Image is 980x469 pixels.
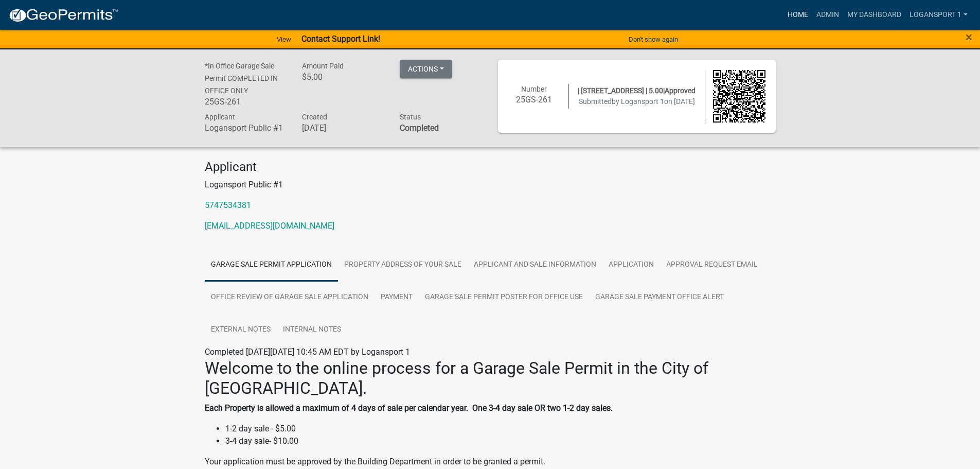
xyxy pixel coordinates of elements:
[612,97,664,106] span: by Logansport 1
[400,60,452,78] button: Actions
[602,249,660,282] a: Application
[205,403,613,413] strong: Each Property is allowed a maximum of 4 days of sale per calendar year. One 3-4 day sale OR two 1...
[338,249,468,282] a: PROPERTY ADDRESS OF YOUR SALE
[205,200,251,210] a: 5747534381
[205,160,776,175] h4: Applicant
[375,281,419,314] a: Payment
[966,31,972,43] button: Close
[905,5,972,25] a: Logansport 1
[966,30,972,44] span: ×
[277,314,347,346] a: Internal Notes
[205,123,287,133] h6: Logansport Public #1
[205,62,278,95] span: *In Office Garage Sale Permit COMPLETED IN OFFICE ONLY
[625,31,682,48] button: Don't show again
[225,435,776,447] li: 3-4 day sale- $10.00
[301,34,380,44] strong: Contact Support Link!
[579,97,695,106] span: Submitted on [DATE]
[783,5,812,25] a: Home
[812,5,843,25] a: Admin
[205,221,334,231] a: [EMAIL_ADDRESS][DOMAIN_NAME]
[205,97,287,107] h6: 25GS-261
[713,70,765,123] img: QR code
[578,86,696,95] span: | [STREET_ADDRESS] | 5.00|Approved
[302,72,384,82] h6: $5.00
[468,249,602,282] a: Applicant and Sale Information
[521,85,547,93] span: Number
[400,123,439,133] strong: Completed
[205,249,338,282] a: Garage Sale Permit Application
[205,179,776,191] p: Logansport Public #1
[589,281,730,314] a: Garage Sale Payment Office Alert
[302,113,327,121] span: Created
[205,281,375,314] a: Office Review of Garage Sale Application
[843,5,905,25] a: My Dashboard
[508,95,561,105] h6: 25GS-261
[205,113,235,121] span: Applicant
[205,347,410,357] span: Completed [DATE][DATE] 10:45 AM EDT by Logansport 1
[205,358,776,398] h2: Welcome to the online process for a Garage Sale Permit in the City of [GEOGRAPHIC_DATA].
[302,123,384,133] h6: [DATE]
[225,423,776,435] li: 1-2 day sale - $5.00
[660,249,764,282] a: Approval Request Email
[302,62,344,70] span: Amount Paid
[400,113,421,121] span: Status
[273,31,295,48] a: View
[205,314,277,346] a: External Notes
[419,281,589,314] a: Garage Sale Permit Poster for Office Use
